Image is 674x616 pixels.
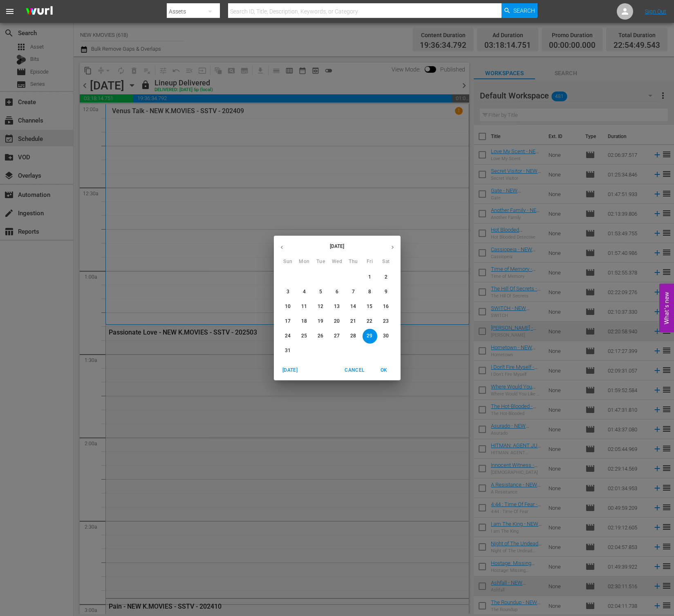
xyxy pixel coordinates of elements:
p: 12 [318,303,323,310]
p: 10 [285,303,291,310]
button: 3 [281,285,296,299]
span: Thu [346,258,361,266]
button: 21 [346,314,361,329]
p: 7 [352,288,355,295]
p: 11 [301,303,307,310]
button: 20 [330,314,345,329]
button: 29 [363,329,377,344]
span: OK [374,366,394,375]
p: 22 [367,318,372,325]
span: Search [513,3,535,18]
button: 13 [330,299,345,314]
p: 26 [318,333,323,339]
button: 26 [313,329,328,344]
span: Sat [379,258,394,266]
button: 30 [379,329,394,344]
button: 10 [281,299,296,314]
button: 19 [313,314,328,329]
p: 4 [303,288,306,295]
button: Cancel [341,364,367,377]
button: Open Feedback Widget [659,284,674,333]
button: 5 [313,285,328,299]
button: 12 [313,299,328,314]
img: ans4CAIJ8jUAAAAAAAAAAAAAAAAAAAAAAAAgQb4GAAAAAAAAAAAAAAAAAAAAAAAAJMjXAAAAAAAAAAAAAAAAAAAAAAAAgAT5G... [20,2,59,21]
p: 24 [285,333,291,339]
button: 14 [346,299,361,314]
button: 25 [297,329,312,344]
p: 29 [367,333,372,339]
button: 9 [379,285,394,299]
button: 6 [330,285,345,299]
button: 22 [363,314,377,329]
button: 18 [297,314,312,329]
span: Cancel [345,366,364,375]
p: 31 [285,347,291,354]
p: [DATE] [290,243,385,250]
p: 15 [367,303,372,310]
span: [DATE] [280,366,300,375]
button: 28 [346,329,361,344]
p: 21 [350,318,356,325]
p: 23 [383,318,389,325]
span: Sun [281,258,296,266]
button: 17 [281,314,296,329]
p: 14 [350,303,356,310]
span: Tue [313,258,328,266]
p: 3 [287,288,289,295]
p: 1 [368,274,371,281]
p: 17 [285,318,291,325]
p: 28 [350,333,356,339]
button: 15 [363,299,377,314]
button: 7 [346,285,361,299]
button: 4 [297,285,312,299]
p: 30 [383,333,389,339]
p: 6 [336,288,338,295]
a: Sign Out [645,8,666,15]
p: 20 [334,318,340,325]
button: 8 [363,285,377,299]
p: 2 [385,274,387,281]
button: 24 [281,329,296,344]
p: 19 [318,318,323,325]
span: Wed [330,258,345,266]
button: 27 [330,329,345,344]
button: 2 [379,270,394,285]
p: 18 [301,318,307,325]
p: 9 [385,288,387,295]
button: OK [371,364,397,377]
button: 16 [379,299,394,314]
span: menu [5,7,15,16]
button: 23 [379,314,394,329]
p: 25 [301,333,307,339]
p: 13 [334,303,340,310]
button: [DATE] [277,364,303,377]
button: 1 [363,270,377,285]
button: 11 [297,299,312,314]
p: 16 [383,303,389,310]
button: 31 [281,344,296,358]
p: 8 [368,288,371,295]
p: 27 [334,333,340,339]
span: Mon [297,258,312,266]
span: Fri [363,258,377,266]
p: 5 [319,288,322,295]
